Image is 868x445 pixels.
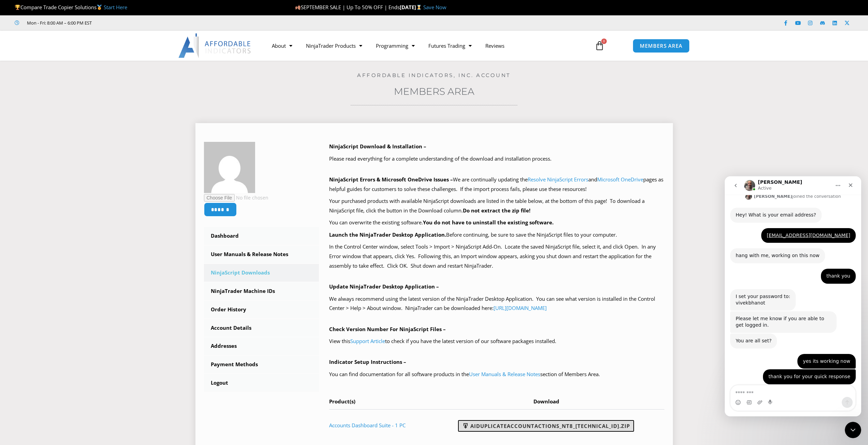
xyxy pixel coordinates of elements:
p: Before continuing, be sure to save the NinjaScript files to your computer. [329,230,664,240]
strong: [DATE] [400,4,423,11]
a: User Manuals & Release Notes [204,246,319,263]
a: Logout [204,374,319,392]
p: You can find documentation for all software products in the section of Members Area. [329,370,664,379]
a: Dashboard [204,227,319,245]
a: Affordable Indicators, Inc. Account [357,72,511,78]
iframe: Customer reviews powered by Trustpilot [101,19,204,26]
a: Payment Methods [204,356,319,373]
b: NinjaScript Errors & Microsoft OneDrive Issues – [329,176,453,183]
a: [URL][DOMAIN_NAME] [494,305,547,311]
span: Mon - Fri: 8:00 AM – 6:00 PM EST [25,19,92,27]
b: You do not have to uninstall the existing software. [423,219,554,226]
p: We are continually updating the and pages as helpful guides for customers to solve these challeng... [329,175,664,194]
iframe: Intercom live chat [725,176,861,416]
a: NinjaScript Downloads [204,264,319,282]
a: Addresses [204,337,319,355]
span: 0 [601,39,607,44]
a: Order History [204,301,319,318]
b: Do not extract the zip file! [463,207,530,214]
a: User Manuals & Release Notes [469,371,540,377]
img: 🥇 [97,5,102,10]
b: Launch the NinjaTrader Desktop Application. [329,231,446,238]
a: 0 [585,36,615,56]
a: Account Details [204,319,319,337]
a: Programming [369,38,422,54]
a: Reviews [479,38,511,54]
a: About [265,38,299,54]
img: 🏆 [15,5,20,10]
b: Check Version Number For NinjaScript Files – [329,326,446,332]
p: Your purchased products with available NinjaScript downloads are listed in the table below, at th... [329,196,664,216]
img: LogoAI | Affordable Indicators – NinjaTrader [178,33,252,58]
span: Compare Trade Copier Solutions [15,4,127,11]
p: You can overwrite the existing software. [329,218,664,227]
b: NinjaScript Download & Installation – [329,143,426,150]
a: NinjaTrader Products [299,38,369,54]
p: We always recommend using the latest version of the NinjaTrader Desktop Application. You can see ... [329,294,664,313]
img: 31147a1f6e966b871b35ea9f47b67a799fe10ccb93a9dfa06c22962b5b9b1e2e [204,142,255,193]
span: MEMBERS AREA [640,43,682,48]
span: Product(s) [329,398,355,405]
iframe: Intercom live chat [845,422,861,438]
span: Download [533,398,559,405]
a: Microsoft OneDrive [597,176,643,183]
a: Futures Trading [422,38,479,54]
a: Start Here [104,4,127,11]
p: Please read everything for a complete understanding of the download and installation process. [329,154,664,164]
img: ⌛ [416,5,422,10]
span: SEPTEMBER SALE | Up To 50% OFF | Ends [295,4,400,11]
a: Members Area [394,86,474,97]
a: Resolve NinjaScript Errors [528,176,588,183]
p: In the Control Center window, select Tools > Import > NinjaScript Add-On. Locate the saved NinjaS... [329,242,664,271]
img: 🍂 [295,5,300,10]
a: Support Article [350,338,385,344]
nav: Menu [265,38,587,54]
a: AIDuplicateAccountActions_NT8_[TECHNICAL_ID].zip [458,420,634,432]
a: Save Now [423,4,446,11]
b: Update NinjaTrader Desktop Application – [329,283,439,290]
p: View this to check if you have the latest version of our software packages installed. [329,337,664,346]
